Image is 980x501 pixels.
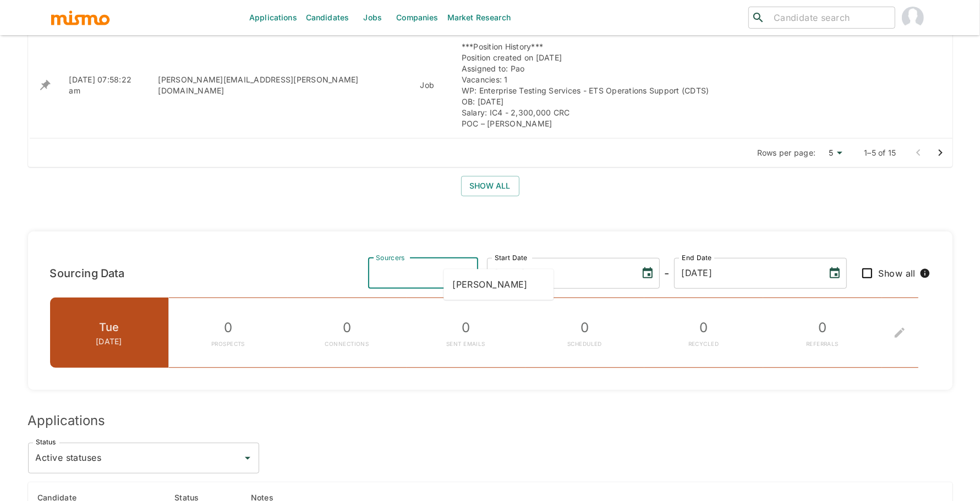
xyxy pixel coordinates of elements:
[757,147,816,158] p: Rows per page:
[637,262,659,284] button: Choose date, selected date is Sep 10, 2025
[61,32,150,139] td: [DATE] 07:58:22 am
[824,262,846,284] button: Choose date, selected date is Sep 16, 2025
[444,274,554,296] li: [PERSON_NAME]
[211,316,245,339] p: 0
[412,32,453,139] td: Job
[688,339,719,349] p: RECYCLED
[806,316,839,339] p: 0
[459,266,474,281] button: Close
[446,316,485,339] p: 0
[806,339,839,349] p: REFERRALS
[211,339,245,349] p: PROSPECTS
[461,176,519,196] button: Show all
[96,336,122,347] p: [DATE]
[50,9,111,26] img: logo
[50,265,125,282] h6: Sourcing Data
[446,339,485,349] p: SENT EMAILS
[495,253,528,262] label: Start Date
[674,258,819,289] input: MM/DD/YYYY
[567,339,602,349] p: SCHEDULED
[682,253,711,262] label: End Date
[28,412,952,430] h5: Applications
[769,10,890,25] input: Candidate search
[96,318,122,336] h6: Tue
[879,266,916,281] span: Show all
[36,438,56,447] label: Status
[240,450,255,466] button: Open
[325,316,369,339] p: 0
[567,316,602,339] p: 0
[664,265,669,282] h6: -
[882,298,919,368] div: To edit the metrics, please select a sourcer first.
[688,316,719,339] p: 0
[325,339,369,349] p: CONNECTIONS
[462,41,926,129] div: ***Position History*** Position created on [DATE] Assigned to: Pao Vacancies: 1 WP: Enterprise Te...
[902,7,924,29] img: Daniela Zito
[149,32,411,139] td: [PERSON_NAME][EMAIL_ADDRESS][PERSON_NAME][DOMAIN_NAME]
[376,253,405,262] label: Sourcers
[487,258,632,289] input: MM/DD/YYYY
[820,145,846,161] div: 5
[864,147,896,158] p: 1–5 of 15
[929,142,951,164] button: Go to next page
[919,268,930,279] svg: When checked, all metrics, including those with zero values, will be displayed.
